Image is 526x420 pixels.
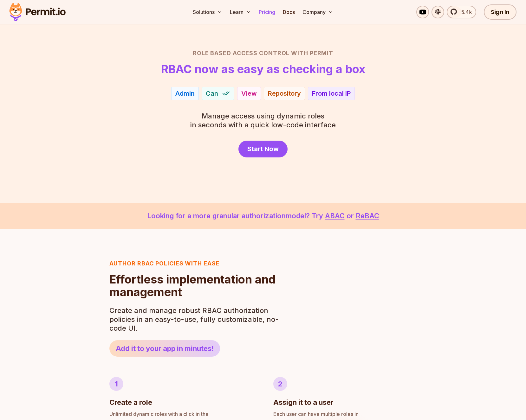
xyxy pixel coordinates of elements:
[41,49,485,58] h2: Role Based Access Control
[190,6,225,18] button: Solutions
[273,377,287,391] div: 2
[325,212,345,220] a: ABAC
[161,63,365,75] h1: RBAC now as easy as checking a box
[109,306,282,333] p: Create and manage robust RBAC authorization policies in an easy-to-use, fully customizable, no-co...
[227,6,254,18] button: Learn
[109,397,152,408] h3: Create a role
[291,49,333,58] span: with Permit
[273,397,334,408] h3: Assign it to a user
[15,211,511,221] p: Looking for a more granular authorization model? Try or
[447,6,476,18] a: 5.4k
[190,111,336,120] span: Manage access using dynamic roles
[247,144,279,153] span: Start Now
[109,259,282,268] h3: Author RBAC POLICIES with EASE
[256,6,278,18] a: Pricing
[458,8,472,16] span: 5.4k
[268,89,301,98] div: Repository
[238,141,288,157] a: Start Now
[109,273,282,298] h2: Effortless implementation and management
[356,212,379,220] a: ReBAC
[6,1,68,23] img: Permit logo
[206,89,218,98] span: Can
[241,89,257,98] div: View
[109,410,253,418] span: Unlimited dynamic roles with a click in the
[109,377,123,391] div: 1
[190,111,336,129] p: in seconds with a quick low-code interface
[175,89,195,98] div: Admin
[109,340,220,357] a: Add it to your app in minutes!
[280,6,297,18] a: Docs
[300,6,336,18] button: Company
[484,4,516,20] a: Sign In
[312,89,351,98] div: From local IP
